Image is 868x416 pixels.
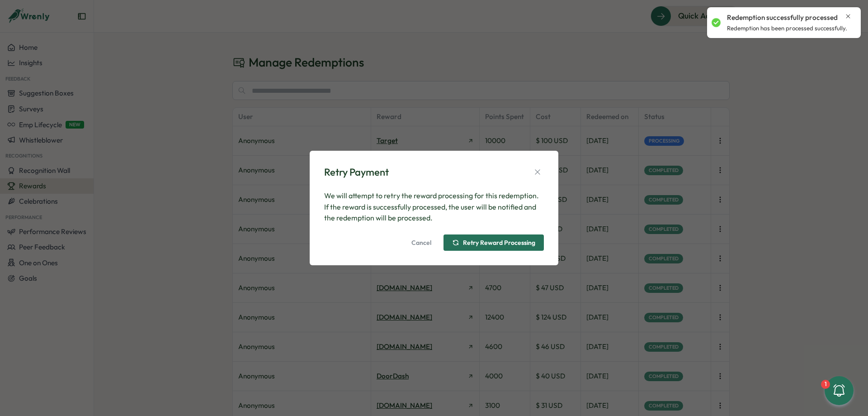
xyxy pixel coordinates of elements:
p: Redemption has been processed successfully. [727,24,847,33]
span: Retry Reward Processing [463,239,535,246]
button: 1 [825,376,854,405]
button: Cancel [403,234,440,251]
div: 1 [821,380,830,389]
button: Retry Reward Processing [443,234,544,251]
div: Retry Payment [324,165,389,179]
p: Redemption successfully processed [727,13,838,23]
p: We will attempt to retry the reward processing for this redemption. If the reward is successfully... [324,190,544,224]
button: Close notification [844,13,852,20]
span: Cancel [411,235,431,250]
